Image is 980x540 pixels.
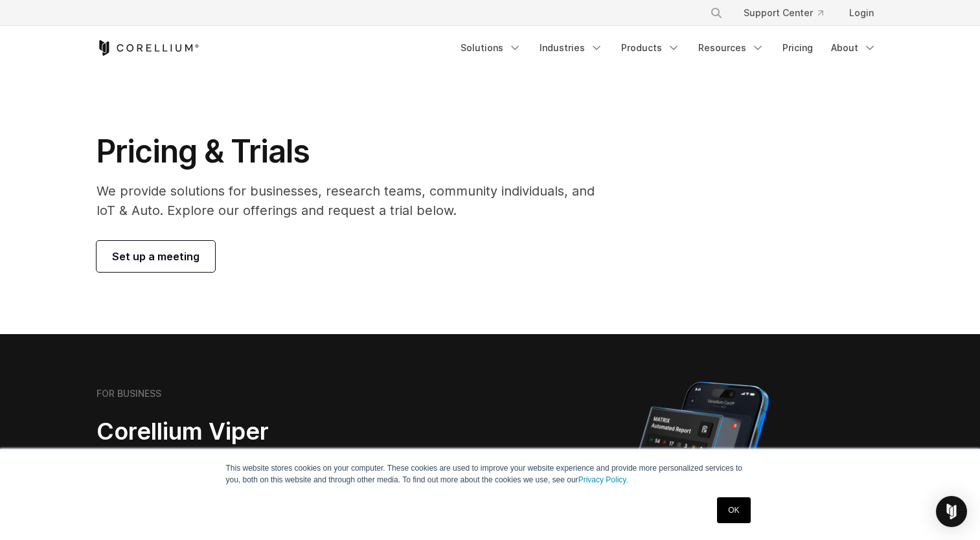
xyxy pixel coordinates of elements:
[733,1,834,25] a: Support Center
[453,36,884,60] div: Navigation Menu
[775,36,821,60] a: Pricing
[97,417,428,446] h2: Corellium Viper
[694,1,884,25] div: Navigation Menu
[690,36,772,60] a: Resources
[839,1,884,25] a: Login
[613,36,688,60] a: Products
[226,462,755,486] p: This website stores cookies on your computer. These cookies are used to improve your website expe...
[97,241,215,272] a: Set up a meeting
[97,40,199,56] a: Corellium Home
[578,475,628,484] a: Privacy Policy.
[112,249,199,264] span: Set up a meeting
[97,181,613,220] p: We provide solutions for businesses, research teams, community individuals, and IoT & Auto. Explo...
[97,132,613,171] h1: Pricing & Trials
[97,388,161,399] h6: FOR BUSINESS
[705,1,728,25] button: Search
[532,36,611,60] a: Industries
[936,496,967,527] div: Open Intercom Messenger
[717,497,750,523] a: OK
[823,36,884,60] a: About
[453,36,529,60] a: Solutions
